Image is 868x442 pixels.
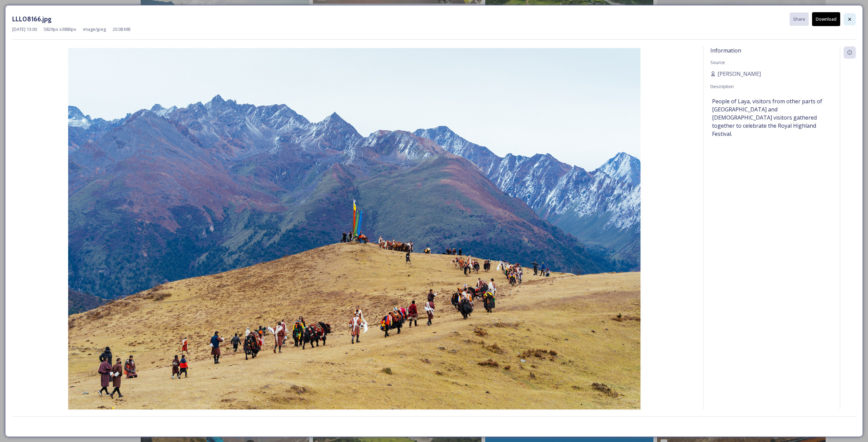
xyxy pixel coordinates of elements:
span: [PERSON_NAME] [717,70,761,78]
span: People of Laya, visitors from other parts of [GEOGRAPHIC_DATA] and [DEMOGRAPHIC_DATA] visitors ga... [712,97,831,138]
h3: LLL08166.jpg [12,14,52,24]
span: Description [710,83,734,89]
span: 5829 px x 3886 px [44,26,76,33]
span: 20.08 MB [113,26,131,33]
span: [DATE] 13:00 [12,26,37,33]
img: LLL08166.jpg [12,48,696,429]
button: Download [812,12,840,26]
span: Information [710,47,741,54]
span: Source [710,59,725,65]
button: Share [790,13,809,26]
span: image/jpeg [83,26,106,33]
